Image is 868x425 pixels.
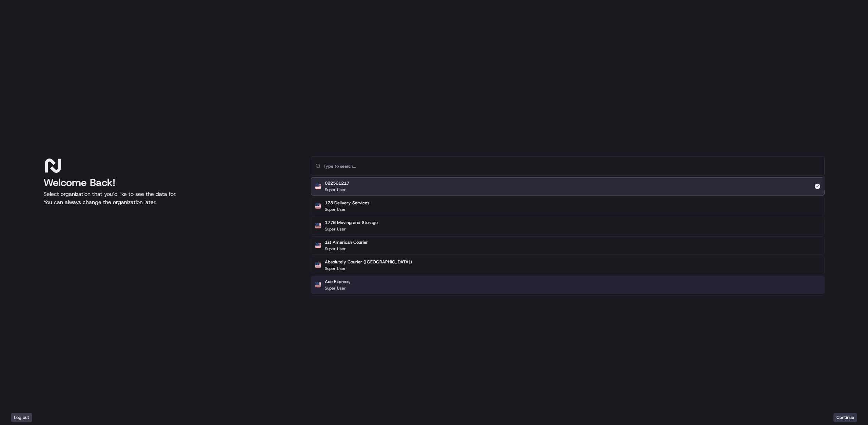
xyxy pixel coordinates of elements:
[325,259,412,265] h2: Absolutely Courier ([GEOGRAPHIC_DATA])
[833,413,857,422] button: Continue
[43,177,300,189] h1: Welcome Back!
[325,226,378,232] p: Super User
[325,187,349,192] p: Super User
[325,246,368,252] p: Super User
[11,413,32,422] button: Log out
[325,285,350,291] p: Super User
[315,223,321,228] img: Flag of us
[315,282,321,288] img: Flag of us
[325,200,369,206] h2: 123 Delivery Services
[315,262,321,268] img: Flag of us
[325,220,378,226] h2: 1776 Moving and Storage
[323,156,820,175] input: Type to search...
[325,279,350,285] h2: Ace Express,
[315,184,321,189] img: Flag of us
[325,207,369,212] p: Super User
[325,239,368,245] h2: 1st American Courier
[315,203,321,209] img: Flag of us
[315,243,321,248] img: Flag of us
[325,266,412,271] p: Super User
[325,180,349,186] h2: 082561217
[43,190,300,206] p: Select organization that you’d like to see the data for. You can always change the organization l...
